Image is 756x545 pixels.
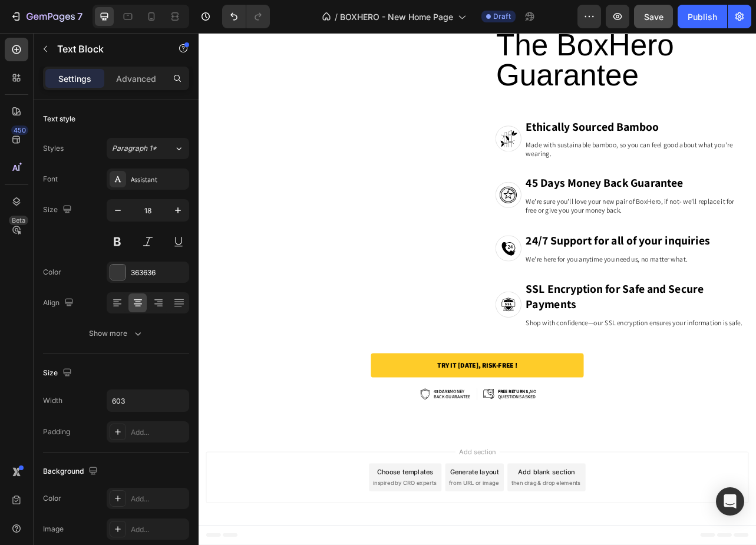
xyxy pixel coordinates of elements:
[5,5,88,28] button: 7
[415,362,691,374] p: Shop with confidence—our SSL encryption ensures your information is safe.
[107,138,189,159] button: Paragraph 1*
[131,174,186,185] div: Assistant
[298,452,345,465] p: money back guarantee
[43,267,61,278] div: Color
[335,11,338,23] span: /
[43,295,76,311] div: Align
[414,314,692,355] h3: SSL Encryption for Safe and Secure Payments
[377,189,410,222] img: gempages_554576614113936244-2d047044-4c64-4234-b2a4-a19cd932ce3b.svg
[58,72,91,85] p: Settings
[43,174,58,184] div: Font
[414,180,692,202] h3: 45 Days Money Back Guarantee
[493,11,511,22] span: Draft
[131,524,186,535] div: Add...
[379,451,420,459] strong: free returns,
[634,5,673,28] button: Save
[131,427,186,438] div: Add...
[199,33,756,545] iframe: Design area
[377,257,410,290] img: gempages_554576614113936244-a4326d9b-c6df-4170-8d83-643f71f9c188.svg
[340,11,453,23] span: BOXHERO - New Home Page
[43,395,62,406] div: Width
[644,12,663,22] span: Save
[107,390,189,411] input: Auto
[222,5,270,28] div: Undo/Redo
[415,281,649,293] p: We're here for you anytime you need us, no matter what.
[43,493,61,504] div: Color
[43,365,74,381] div: Size
[11,125,28,135] div: 450
[414,253,650,275] h3: 24/7 Support for all of your inquiries
[43,143,64,154] div: Styles
[77,9,82,24] p: 7
[43,524,64,534] div: Image
[678,5,727,28] button: Publish
[43,323,189,344] button: Show more
[43,202,74,218] div: Size
[43,427,70,437] div: Padding
[414,108,692,130] h3: Ethically Sourced Bamboo
[131,494,186,504] div: Add...
[303,417,404,426] p: TRY IT [DATE], RISK-FREE !
[116,72,156,85] p: Advanced
[43,114,75,124] div: Text style
[415,208,691,231] p: We’re sure you’ll love your new pair of BoxHero, if not- we’ll replace it for free or give you yo...
[688,11,717,23] div: Publish
[131,267,186,278] div: 363636
[9,216,28,225] div: Beta
[716,487,744,516] div: Open Intercom Messenger
[326,525,382,537] span: Add section
[415,137,691,160] p: Made with sustainable bamboo, so you can feel good about what you're wearing.
[112,143,157,154] span: Paragraph 1*
[379,452,431,465] p: NO QUESTIONS ASKED
[57,42,157,56] p: Text Block
[377,118,410,151] img: gempages_554576614113936244-2e812b19-4e0e-4bc4-8d84-83fbc57c6f78.svg
[298,451,319,459] strong: 45 days
[377,328,410,361] img: gempages_554576614113936244-6fcac655-170b-4b12-8f91-52501515dffa.svg
[219,407,488,437] a: TRY IT [DATE], RISK-FREE !
[89,328,144,339] div: Show more
[43,464,100,480] div: Background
